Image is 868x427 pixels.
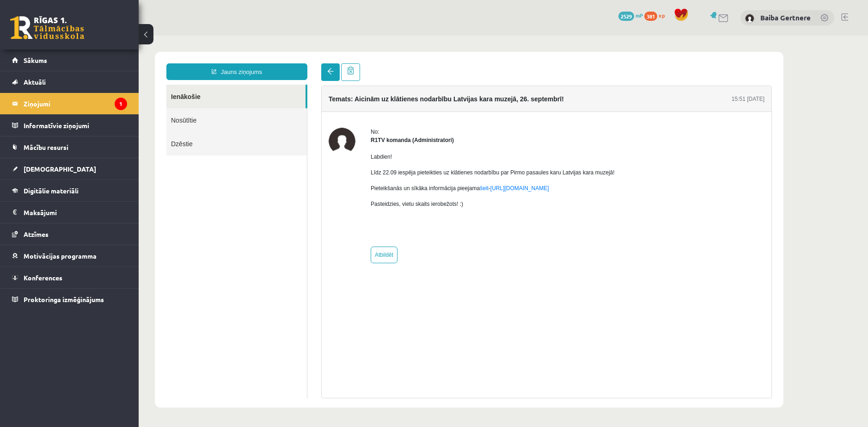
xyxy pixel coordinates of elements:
[28,49,167,73] a: Ienākošie
[12,115,127,136] a: Informatīvie ziņojumi
[24,115,127,136] legend: Informatīvie ziņojumi
[232,117,476,125] p: Labdien!
[24,165,96,173] span: [DEMOGRAPHIC_DATA]
[24,186,79,195] span: Digitālie materiāli
[24,56,47,64] span: Sākums
[12,267,127,288] a: Konferences
[24,143,68,151] span: Mācību resursi
[12,136,127,158] a: Mācību resursi
[28,73,168,96] a: Nosūtītie
[190,92,217,119] img: R1TV komanda
[232,101,315,108] strong: R1TV komanda (Administratori)
[12,223,127,245] a: Atzīmes
[12,50,127,71] a: Sākums
[28,96,168,120] a: Dzēstie
[232,164,476,173] p: Pasteidzies, vietu skaits ierobežots! :)
[232,211,259,228] a: Atbildēt
[12,289,127,310] a: Proktoringa izmēģinājums
[24,93,127,114] legend: Ziņojumi
[24,252,97,260] span: Motivācijas programma
[352,149,410,156] a: [URL][DOMAIN_NAME]
[760,13,811,22] a: Baiba Gertnere
[12,71,127,93] a: Aktuāli
[12,180,127,201] a: Digitālie materiāli
[341,149,350,156] a: šeit
[232,133,476,141] p: Līdz 22.09 iespēja pieteikties uz klātienes nodarbību par Pirmo pasaules karu Latvijas kara muzejā!
[24,78,46,86] span: Aktuāli
[745,14,754,23] img: Baiba Gertnere
[24,230,49,238] span: Atzīmes
[636,12,643,19] span: mP
[24,273,62,282] span: Konferences
[618,12,634,21] span: 2529
[232,92,476,100] div: No:
[24,202,127,223] legend: Maksājumi
[12,93,127,114] a: Ziņojumi1
[593,59,626,68] div: 15:51 [DATE]
[12,245,127,266] a: Motivācijas programma
[12,158,127,179] a: [DEMOGRAPHIC_DATA]
[232,149,476,157] p: Pieteikšanās un sīkāka informācija pieejama -
[12,202,127,223] a: Maksājumi
[618,12,643,19] a: 2529 mP
[190,60,425,67] h4: Temats: Aicinām uz klātienes nodarbību Latvijas kara muzejā, 26. septembrī!
[28,28,169,44] a: Jauns ziņojums
[644,12,669,19] a: 381 xp
[115,98,127,110] i: 1
[644,12,657,21] span: 381
[659,12,665,19] span: xp
[24,295,104,303] span: Proktoringa izmēģinājums
[10,16,84,39] a: Rīgas 1. Tālmācības vidusskola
